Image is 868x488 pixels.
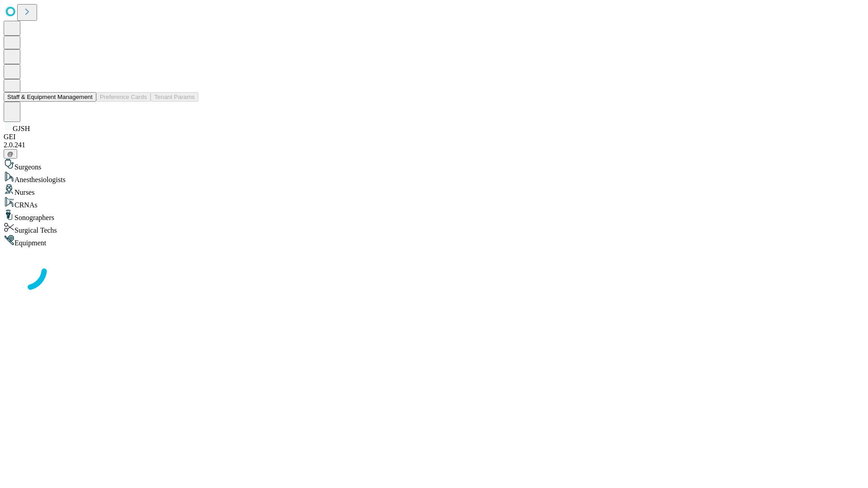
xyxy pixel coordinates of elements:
[4,159,864,171] div: Surgeons
[4,235,864,247] div: Equipment
[4,171,864,184] div: Anesthesiologists
[4,209,864,222] div: Sonographers
[151,92,198,102] button: Tenant Params
[4,92,96,102] button: Staff & Equipment Management
[4,149,17,159] button: @
[4,133,864,141] div: GEI
[4,222,864,235] div: Surgical Techs
[7,150,14,157] span: @
[13,125,30,132] span: GJSH
[4,184,864,197] div: Nurses
[4,141,864,149] div: 2.0.241
[96,92,151,102] button: Preference Cards
[4,197,864,209] div: CRNAs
